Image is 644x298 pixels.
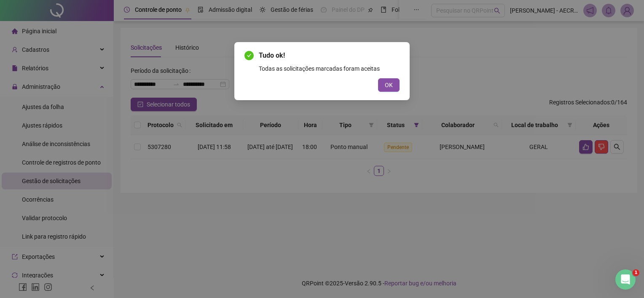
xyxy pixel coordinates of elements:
iframe: Intercom live chat [615,269,636,290]
span: check-circle [244,51,254,60]
div: Todas as solicitações marcadas foram aceitas [259,64,400,73]
span: 1 [633,269,639,276]
button: OK [378,78,400,92]
span: Tudo ok! [259,51,400,61]
span: OK [385,80,393,90]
